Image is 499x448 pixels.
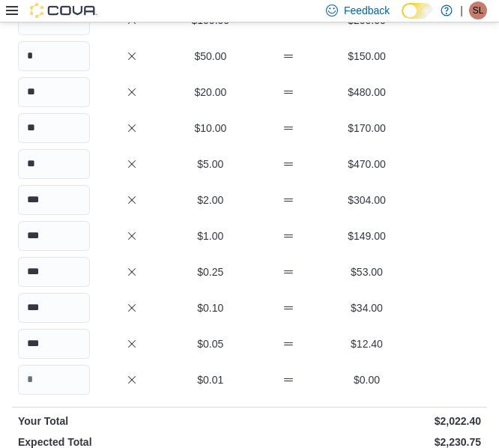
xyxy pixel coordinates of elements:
[402,19,402,19] span: Dark Mode
[175,336,247,351] p: $0.05
[402,3,433,19] input: Dark Mode
[330,372,402,387] p: $0.00
[175,49,247,64] p: $50.00
[175,193,247,208] p: $2.00
[330,157,402,172] p: $470.00
[18,257,90,287] input: Quantity
[175,300,247,315] p: $0.10
[175,264,247,279] p: $0.25
[175,85,247,100] p: $20.00
[18,77,90,107] input: Quantity
[18,149,90,179] input: Quantity
[460,1,463,19] p: |
[18,221,90,251] input: Quantity
[175,157,247,172] p: $5.00
[18,365,90,395] input: Quantity
[473,1,484,19] span: SL
[18,414,247,429] p: Your Total
[330,49,402,64] p: $150.00
[18,41,90,71] input: Quantity
[18,113,90,143] input: Quantity
[252,414,481,429] p: $2,022.40
[330,193,402,208] p: $304.00
[330,85,402,100] p: $480.00
[330,228,402,243] p: $149.00
[175,121,247,136] p: $10.00
[330,300,402,315] p: $34.00
[330,121,402,136] p: $170.00
[175,228,247,243] p: $1.00
[469,1,487,19] div: S Lawton
[330,336,402,351] p: $12.40
[18,185,90,215] input: Quantity
[18,293,90,323] input: Quantity
[30,3,97,18] img: Cova
[330,264,402,279] p: $53.00
[175,372,247,387] p: $0.01
[344,3,390,18] span: Feedback
[18,329,90,359] input: Quantity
